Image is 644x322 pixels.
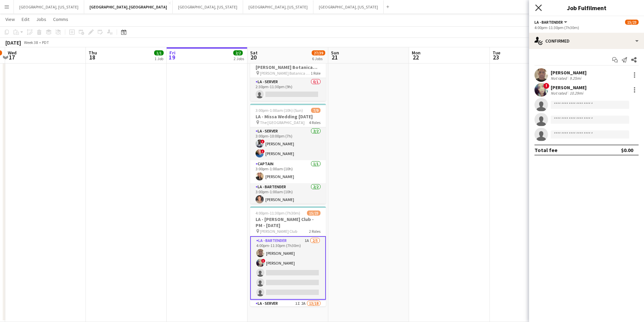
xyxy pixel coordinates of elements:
a: View [3,15,18,24]
a: Jobs [33,15,49,24]
span: 15/23 [625,20,639,25]
div: PDT [42,40,49,45]
button: [GEOGRAPHIC_DATA], [US_STATE] [243,0,313,14]
div: 10.29mi [568,91,585,96]
span: 2 Roles [309,229,320,234]
button: LA - Bartender [534,20,568,25]
span: Edit [22,16,29,22]
span: Sun [331,50,339,56]
div: [DATE] [5,39,21,46]
span: Thu [89,50,97,56]
app-card-role: LA - Server2/23:00pm-10:00pm (7h)![PERSON_NAME]![PERSON_NAME] [250,127,326,160]
span: ! [261,140,265,144]
span: 2/2 [233,50,243,55]
app-job-card: 3:00pm-1:00am (10h) (Sun)7/9LA - Missa Wedding [DATE] The [GEOGRAPHIC_DATA]4 RolesLA - Server2/23... [250,104,326,204]
div: 1 Job [154,56,163,61]
div: Not rated [551,91,568,96]
h3: LA - Command [PERSON_NAME] Botanica [DATE] [250,58,326,70]
span: 19 [168,53,175,61]
a: Comms [50,15,71,24]
span: [PERSON_NAME] Club [260,229,297,234]
span: Tue [493,50,500,56]
div: 2 Jobs [234,56,244,61]
div: $0.00 [621,147,633,153]
span: LA - Bartender [534,20,563,25]
span: 20 [249,53,258,61]
span: Week 38 [22,40,39,45]
span: 3:00pm-1:00am (10h) (Sun) [256,108,303,113]
button: [GEOGRAPHIC_DATA], [US_STATE] [14,0,84,14]
span: 21 [330,53,339,61]
h3: LA - Missa Wedding [DATE] [250,114,326,120]
span: 17 [7,53,17,61]
button: [GEOGRAPHIC_DATA], [GEOGRAPHIC_DATA] [84,0,173,14]
span: 18 [88,53,97,61]
span: View [5,16,15,22]
span: ! [543,83,549,89]
app-card-role: LA - Bartender1A2/54:00pm-11:30pm (7h30m)[PERSON_NAME]![PERSON_NAME] [250,236,326,300]
button: [GEOGRAPHIC_DATA], [US_STATE] [313,0,384,14]
div: 9.25mi [568,76,582,81]
a: Edit [19,15,32,24]
span: 22 [411,53,421,61]
span: The [GEOGRAPHIC_DATA] [260,120,305,125]
span: Mon [412,50,421,56]
span: 4 Roles [309,120,320,125]
span: Comms [53,16,68,22]
div: [PERSON_NAME] [551,70,587,76]
span: ! [261,149,265,153]
span: 1/1 [154,50,164,55]
span: 27/39 [312,50,325,55]
div: [PERSON_NAME] [551,84,587,91]
span: ! [261,259,265,263]
div: Confirmed [529,33,644,49]
h3: LA - [PERSON_NAME] Club - PM - [DATE] [250,216,326,228]
app-card-role: LA - Server0/12:30pm-11:30pm (9h) [250,78,326,101]
app-card-role: Captain1/13:00pm-1:00am (10h)[PERSON_NAME] [250,160,326,183]
h3: Job Fulfilment [529,3,644,12]
span: Sat [250,50,258,56]
app-card-role: LA - Bartender2/23:00pm-1:00am (10h)[PERSON_NAME] [250,183,326,216]
button: [GEOGRAPHIC_DATA], [US_STATE] [173,0,243,14]
span: 4:00pm-11:30pm (7h30m) [256,210,300,216]
app-job-card: 4:00pm-11:30pm (7h30m)15/23LA - [PERSON_NAME] Club - PM - [DATE] [PERSON_NAME] Club2 RolesLA - Ba... [250,206,326,306]
span: Wed [8,50,17,56]
div: Total fee [534,147,557,153]
span: 7/9 [311,108,320,113]
div: 6 Jobs [312,56,325,61]
div: 4:00pm-11:30pm (7h30m) [534,25,639,30]
app-job-card: 2:30pm-11:30pm (9h)0/1LA - Command [PERSON_NAME] Botanica [DATE] [PERSON_NAME] Botanica Garden1 R... [250,48,326,101]
span: Jobs [36,16,46,22]
span: Fri [169,50,175,56]
span: 1 Role [311,71,320,76]
span: 23 [492,53,500,61]
span: 15/23 [307,210,320,216]
div: Not rated [551,76,568,81]
span: [PERSON_NAME] Botanica Garden [260,71,311,76]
